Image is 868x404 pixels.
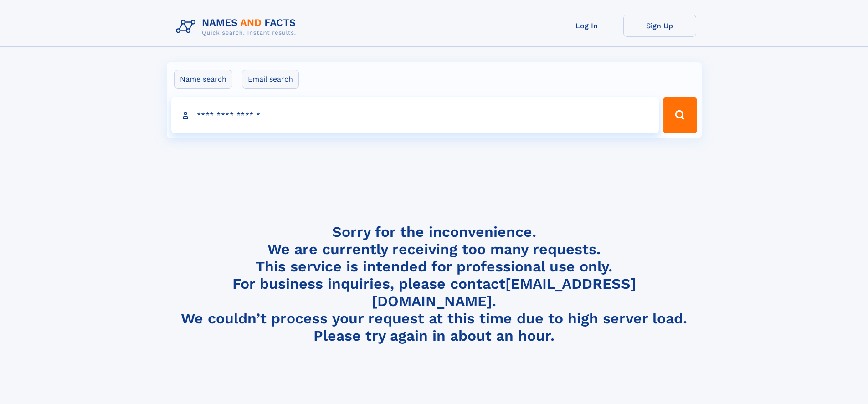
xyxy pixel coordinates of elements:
[172,223,696,345] h4: Sorry for the inconvenience. We are currently receiving too many requests. This service is intend...
[171,97,659,133] input: search input
[663,97,697,133] button: Search Button
[172,15,303,39] img: Logo Names and Facts
[372,275,636,310] a: [EMAIL_ADDRESS][DOMAIN_NAME]
[550,15,623,37] a: Log In
[174,70,232,89] label: Name search
[242,70,299,89] label: Email search
[623,15,696,37] a: Sign Up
